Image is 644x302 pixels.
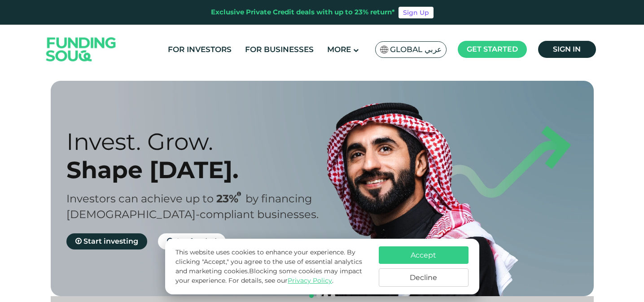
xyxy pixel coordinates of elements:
span: 23% [216,192,245,205]
a: Get funded [158,233,226,249]
div: Exclusive Private Credit deals with up to 23% return* [211,7,395,18]
span: Start investing [83,237,138,245]
span: Blocking some cookies may impact your experience. [175,267,362,284]
span: Get funded [175,237,217,245]
button: Decline [379,268,469,287]
span: Investors can achieve up to [66,192,214,205]
a: Privacy Policy [288,276,332,284]
span: Global عربي [390,44,442,55]
span: For details, see our . [228,276,333,284]
i: 23% IRR (expected) ~ 15% Net yield (expected) [237,192,241,197]
button: navigation [308,292,315,299]
a: For Investors [166,42,234,57]
img: SA Flag [380,46,388,53]
span: More [327,45,351,54]
p: This website uses cookies to enhance your experience. By clicking "Accept," you agree to the use ... [175,248,369,285]
button: Accept [379,246,469,264]
img: Logo [37,27,125,72]
span: Sign in [553,45,581,53]
a: Sign in [538,41,596,58]
button: navigation [322,292,329,299]
button: navigation [329,292,337,299]
button: navigation [315,292,322,299]
a: Start investing [66,233,147,249]
div: Invest. Grow. [66,127,338,156]
a: For Businesses [243,42,316,57]
div: Shape [DATE]. [66,156,338,184]
span: Get started [467,45,518,53]
a: Sign Up [399,7,434,18]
